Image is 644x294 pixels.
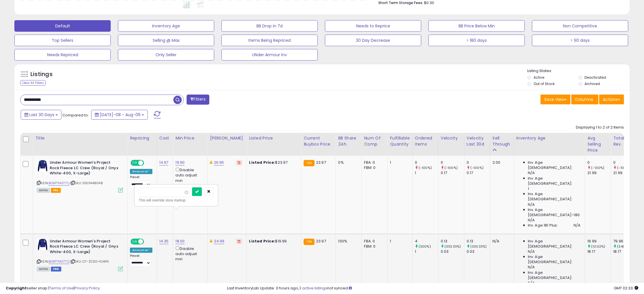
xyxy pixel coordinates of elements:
[584,81,600,86] label: Archived
[528,191,580,202] span: Inv. Age [DEMOGRAPHIC_DATA]:
[584,75,606,80] label: Deactivated
[614,285,638,291] span: 2025-09-6 02:33 GMT
[528,223,558,228] span: Inv. Age 181 Plus:
[470,244,487,249] small: (333.33%)
[249,160,297,165] div: $23.97
[599,95,624,104] button: Actions
[613,160,637,165] div: 0
[139,197,214,203] div: This will override store markup
[587,239,611,244] div: 19.99
[415,249,438,254] div: 1
[175,245,203,262] div: Disable auto adjust min
[571,95,598,104] button: Columns
[6,285,27,291] strong: Copyright
[37,239,48,250] img: 31fZOjgyjDL._SL40_.jpg
[587,249,611,254] div: 18.17
[467,170,490,176] div: 0.17
[304,239,314,245] small: FBA
[50,239,120,256] b: Under Armour Women's Project Rock Fleece LC Crew (Royal / Onyx White-400, X-Large)
[338,160,357,165] div: 0%
[528,170,535,176] span: N/A
[49,181,69,186] a: B0BP7MG77Q
[74,285,100,291] a: Privacy Policy
[467,249,490,254] div: 0.03
[238,161,240,164] i: Revert to store-level Dynamic Max Price
[364,239,383,244] div: FBA: 0
[587,135,608,153] div: Avg Selling Price
[131,161,138,165] span: ON
[221,35,318,46] button: Items Being Repriced
[534,75,544,80] label: Active
[175,135,205,141] div: Min Price
[118,35,214,46] button: Selling @ Max
[6,286,100,291] div: seller snap | |
[316,238,326,244] span: 23.97
[130,175,152,188] div: Preset:
[143,239,152,244] span: OFF
[14,20,111,32] button: Default
[304,160,314,166] small: FBA
[118,20,214,32] button: Inventory Age
[227,286,638,291] div: Last InventoryLab Update: 3 hours ago, not synced.
[467,160,490,165] div: 0
[49,285,74,291] a: Terms of Use
[528,218,535,223] span: N/A
[338,239,357,244] div: 100%
[441,239,464,244] div: 0.13
[613,170,637,176] div: 21.99
[390,135,410,147] div: Fulfillable Quantity
[62,112,89,118] span: Compared to:
[35,135,125,141] div: Title
[210,239,212,243] i: This overrides the store level Dynamic Max Price for this listing
[159,135,171,141] div: Cost
[591,165,604,170] small: (-100%)
[214,238,225,244] a: 24.99
[528,202,535,207] span: N/A
[574,223,580,228] span: N/A
[441,249,464,254] div: 0.03
[364,160,383,165] div: FBA: 0
[441,135,462,141] div: Velocity
[613,239,637,244] div: 79.96
[528,239,580,249] span: Inv. Age [DEMOGRAPHIC_DATA]:
[14,49,111,61] button: Needs Repriced
[37,160,123,192] div: ASIN:
[591,244,605,249] small: (10.02%)
[100,112,141,118] span: [DATE]-08 - Aug-06
[130,169,152,174] div: Amazon AI *
[30,70,53,78] h5: Listings
[130,135,154,141] div: Repricing
[492,239,509,244] div: N/A
[444,165,458,170] small: (-100%)
[37,267,50,272] span: All listings currently available for purchase on Amazon
[528,254,580,265] span: Inv. Age [DEMOGRAPHIC_DATA]:
[14,35,111,46] button: Top Sellers
[21,110,62,120] button: Last 30 Days
[617,165,630,170] small: (-100%)
[441,160,464,165] div: 0
[249,160,275,165] b: Listed Price:
[316,160,326,165] span: 23.97
[415,160,438,165] div: 0
[210,161,212,164] i: This overrides the store level Dynamic Max Price for this listing
[528,280,535,286] span: N/A
[221,49,318,61] button: UNder Armour Inv
[467,239,490,244] div: 0.13
[51,267,61,272] span: FBM
[415,239,438,244] div: 4
[390,160,408,165] div: 1
[175,167,203,183] div: Disable auto adjust min
[159,238,169,244] a: 14.35
[528,160,580,170] span: Inv. Age [DEMOGRAPHIC_DATA]:
[118,49,214,61] button: Only Seller
[20,80,46,86] div: Clear All Filters
[37,239,123,271] div: ASIN:
[130,248,152,253] div: Amazon AI *
[364,165,383,170] div: FBM: 0
[299,285,327,291] a: 3 active listings
[617,244,634,249] small: (340.07%)
[51,188,61,193] span: FBA
[143,161,152,165] span: OFF
[528,207,580,218] span: Inv. Age [DEMOGRAPHIC_DATA]-180:
[444,244,461,249] small: (333.33%)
